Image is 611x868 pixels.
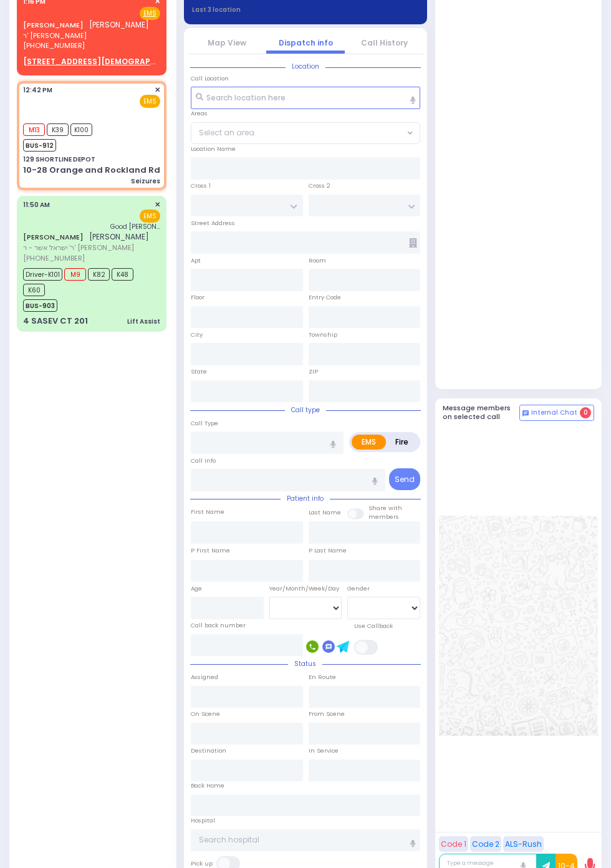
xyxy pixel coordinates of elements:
span: 12:42 PM [23,85,52,95]
span: Status [288,659,322,668]
span: K82 [88,268,110,281]
button: Send [389,468,420,490]
span: M13 [23,123,45,136]
span: members [368,513,399,521]
button: Code 1 [439,836,468,852]
label: Call Type [191,419,218,428]
label: Floor [191,293,204,302]
label: P Last Name [309,546,347,555]
label: Cross 1 [191,181,211,190]
span: K48 [112,268,133,281]
span: ר' [PERSON_NAME] [23,31,149,41]
span: K60 [23,284,45,296]
label: Gender [347,584,370,593]
label: On Scene [191,710,220,718]
label: Call Location [191,74,229,83]
span: [PHONE_NUMBER] [23,253,85,263]
span: [PERSON_NAME] [89,19,149,30]
label: EMS [352,435,386,450]
span: 0 [580,407,591,418]
label: Assigned [191,673,218,682]
input: Search hospital [191,829,420,852]
label: Last 3 location [192,5,306,14]
label: Hospital [191,816,215,825]
span: EMS [140,210,160,223]
label: Call Info [191,456,216,465]
label: Fire [385,435,418,450]
span: Location [286,62,325,71]
span: Call type [285,405,326,415]
a: Dispatch info [279,37,333,48]
label: Room [309,256,326,265]
button: Code 2 [470,836,501,852]
label: First Name [191,508,224,516]
span: K100 [70,123,92,136]
a: Call History [361,37,408,48]
label: Destination [191,746,226,755]
span: [PHONE_NUMBER] [23,41,85,51]
span: Patient info [281,494,330,503]
a: [PERSON_NAME] [23,232,84,242]
label: Cross 2 [309,181,330,190]
span: M9 [64,268,86,281]
span: Other building occupants [409,238,417,248]
label: Back Home [191,781,224,790]
label: Age [191,584,202,593]
span: 11:50 AM [23,200,50,210]
div: 4 SASEV CT 201 [23,315,88,327]
label: Township [309,330,337,339]
label: In Service [309,746,339,755]
img: comment-alt.png [522,410,529,417]
label: En Route [309,673,336,682]
span: Driver-K101 [23,268,62,281]
span: BUS-912 [23,139,56,152]
span: BUS-903 [23,299,57,312]
div: Year/Month/Week/Day [269,584,342,593]
label: P First Name [191,546,230,555]
span: K39 [47,123,69,136]
label: From Scene [309,710,345,718]
label: Location Name [191,145,236,153]
u: [STREET_ADDRESS][DEMOGRAPHIC_DATA] - Use this [23,56,236,67]
span: [PERSON_NAME] [89,231,149,242]
small: Share with [368,504,402,512]
div: Seizures [131,176,160,186]
span: Select an area [199,127,254,138]
label: State [191,367,207,376]
h5: Message members on selected call [443,404,520,420]
label: Use Callback [354,622,393,630]
a: Map View [208,37,246,48]
label: Areas [191,109,208,118]
span: EMS [140,95,160,108]
button: Internal Chat 0 [519,405,594,421]
span: ✕ [155,200,160,210]
span: ר' ישראל אשר - ר' [PERSON_NAME] [23,243,149,253]
label: City [191,330,203,339]
label: Apt [191,256,201,265]
span: Internal Chat [531,408,577,417]
label: Last Name [309,508,341,517]
span: ✕ [155,85,160,95]
div: 10-28 Orange and Rockland Rd [23,164,160,176]
div: Lift Assist [127,317,160,326]
label: Street Address [191,219,235,228]
u: EMS [143,9,156,18]
input: Search location here [191,87,420,109]
label: Pick up [191,859,213,868]
span: Good Sam [110,222,160,231]
label: Entry Code [309,293,341,302]
div: 129 SHORTLINE DEPOT [23,155,95,164]
label: ZIP [309,367,318,376]
label: Call back number [191,621,246,630]
a: [PERSON_NAME] [23,20,84,30]
button: ALS-Rush [503,836,544,852]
